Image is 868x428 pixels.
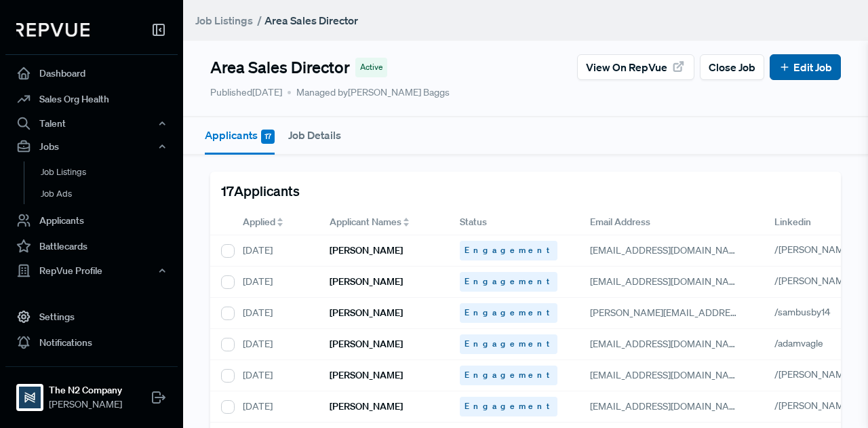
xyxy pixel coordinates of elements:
img: The N2 Company [19,387,41,408]
span: [EMAIL_ADDRESS][DOMAIN_NAME] [590,369,745,381]
button: Edit Job [770,54,841,80]
span: View on RepVue [586,59,667,75]
span: Email Address [590,215,650,229]
h6: [PERSON_NAME] [330,276,403,288]
h6: [PERSON_NAME] [330,307,403,319]
span: Engagement [465,244,553,256]
span: Active [360,61,382,73]
button: Jobs [5,135,178,158]
span: [PERSON_NAME] [49,397,122,412]
div: [DATE] [232,329,319,360]
h4: Area Sales Director [210,58,350,77]
span: Linkedin [774,215,811,229]
a: Applicants [5,208,178,233]
span: Applied [243,215,275,229]
h6: [PERSON_NAME] [330,245,403,256]
div: [DATE] [232,235,319,267]
strong: The N2 Company [49,383,122,397]
a: Notifications [5,330,178,355]
span: Status [460,215,487,229]
span: 17 [261,130,275,144]
div: Toggle SortBy [232,210,319,235]
a: /adamvagle [774,337,839,349]
a: /sambusby14 [774,306,846,318]
span: /[PERSON_NAME] [774,400,852,412]
span: Engagement [465,307,553,319]
button: Applicants [205,117,275,155]
span: [EMAIL_ADDRESS][DOMAIN_NAME] [590,400,745,412]
span: Applicant Names [330,215,401,229]
a: Job Listings [24,161,196,183]
span: Engagement [465,369,553,381]
button: Job Details [288,117,341,153]
div: [DATE] [232,391,319,423]
h6: [PERSON_NAME] [330,338,403,350]
span: Engagement [465,338,553,350]
strong: Area Sales Director [264,14,358,27]
span: Managed by [PERSON_NAME] Baggs [288,85,450,100]
a: Job Listings [195,12,253,28]
div: [DATE] [232,298,319,329]
a: Job Ads [24,183,196,205]
h6: [PERSON_NAME] [330,401,403,412]
a: Battlecards [5,233,178,259]
span: Engagement [465,275,553,288]
button: Close Job [700,54,764,80]
div: [DATE] [232,267,319,298]
img: RepVue [16,23,90,37]
h5: 17 Applicants [221,182,300,199]
span: Close Job [709,59,755,75]
span: Engagement [465,400,553,412]
span: [EMAIL_ADDRESS][DOMAIN_NAME] [590,338,745,350]
a: The N2 CompanyThe N2 Company[PERSON_NAME] [5,366,178,417]
span: /adamvagle [774,337,823,349]
div: Toggle SortBy [319,210,449,235]
div: [DATE] [232,360,319,391]
button: RepVue Profile [5,259,178,282]
a: Dashboard [5,60,178,86]
span: /sambusby14 [774,306,830,318]
span: / [257,14,262,27]
a: Sales Org Health [5,86,178,112]
span: [EMAIL_ADDRESS][DOMAIN_NAME] [590,244,745,256]
button: Talent [5,112,178,135]
p: Published [DATE] [210,85,282,100]
h6: [PERSON_NAME] [330,370,403,381]
a: Edit Job [778,59,832,75]
span: [EMAIL_ADDRESS][DOMAIN_NAME] [590,275,745,288]
button: View on RepVue [577,54,694,80]
a: Settings [5,304,178,330]
a: /[PERSON_NAME] [774,400,867,412]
